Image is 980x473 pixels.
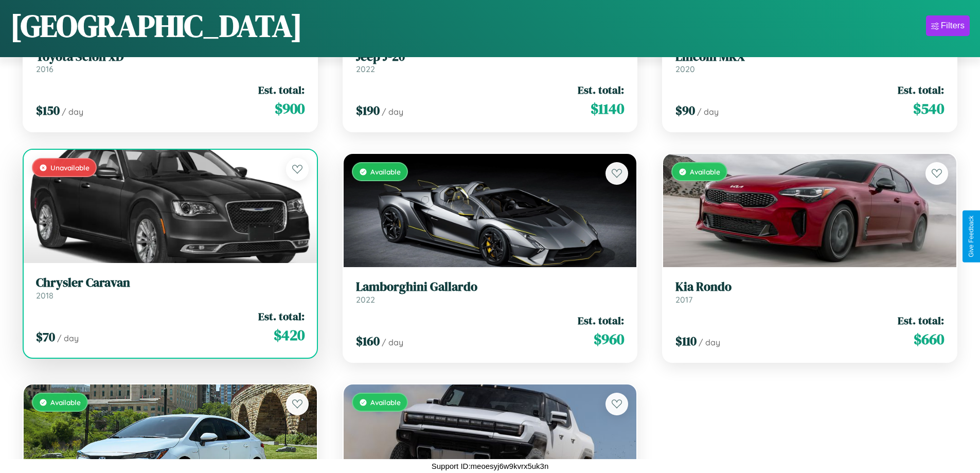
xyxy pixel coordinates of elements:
p: Support ID: meoesyj6w9kvrx5uk3n [432,459,549,473]
span: Est. total: [898,82,944,97]
span: $ 110 [675,332,697,349]
span: / day [697,107,719,117]
span: 2018 [36,290,54,301]
span: $ 660 [914,329,944,349]
span: 2020 [675,64,695,74]
a: Jeep J-202022 [356,49,625,75]
h3: Chrysler Caravan [36,275,305,290]
span: Available [370,398,401,407]
h3: Jeep J-20 [356,49,625,64]
span: 2017 [675,294,692,305]
span: $ 150 [36,102,60,119]
span: Est. total: [898,313,944,328]
span: / day [699,337,720,347]
span: Unavailable [50,163,90,172]
h3: Lincoln MKX [675,49,944,64]
span: Available [370,167,401,176]
span: Est. total: [578,82,624,97]
span: / day [57,333,79,343]
h1: [GEOGRAPHIC_DATA] [10,5,302,47]
span: $ 90 [675,102,695,119]
h3: Kia Rondo [675,279,944,294]
span: $ 160 [356,332,380,349]
span: Available [50,398,81,407]
a: Kia Rondo2017 [675,279,944,305]
span: $ 900 [275,98,305,119]
span: $ 420 [274,325,305,345]
a: Lamborghini Gallardo2022 [356,279,625,305]
span: 2016 [36,64,54,74]
span: / day [382,107,403,117]
a: Chrysler Caravan2018 [36,275,305,301]
span: Est. total: [258,309,305,324]
span: $ 190 [356,102,380,119]
a: Lincoln MKX2020 [675,49,944,75]
span: / day [382,337,403,347]
div: Filters [941,21,965,31]
span: $ 540 [913,98,944,119]
span: / day [62,107,83,117]
a: Toyota Scion xD2016 [36,49,305,75]
h3: Lamborghini Gallardo [356,279,625,294]
span: $ 1140 [591,98,624,119]
span: 2022 [356,294,375,305]
span: Available [690,167,720,176]
button: Filters [926,15,970,36]
span: $ 70 [36,328,55,345]
div: Give Feedback [968,216,975,257]
span: 2022 [356,64,375,74]
span: $ 960 [594,329,624,349]
span: Est. total: [258,82,305,97]
h3: Toyota Scion xD [36,49,305,64]
span: Est. total: [578,313,624,328]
